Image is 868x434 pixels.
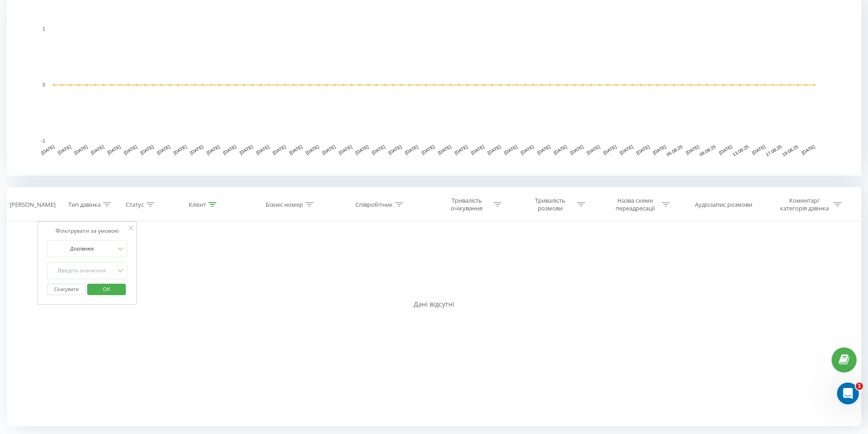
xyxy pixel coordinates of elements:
[57,144,72,155] text: [DATE]
[355,201,393,209] div: Співробітник
[205,144,221,155] text: [DATE]
[611,197,659,212] div: Назва схеми переадресації
[685,144,700,155] text: [DATE]
[139,144,154,155] text: [DATE]
[404,144,419,155] text: [DATE]
[10,201,56,209] div: [PERSON_NAME]
[288,144,303,155] text: [DATE]
[652,144,667,155] text: [DATE]
[586,144,601,155] text: [DATE]
[801,144,816,155] text: [DATE]
[421,144,436,155] text: [DATE]
[73,144,88,155] text: [DATE]
[536,144,551,155] text: [DATE]
[470,144,485,155] text: [DATE]
[569,144,584,155] text: [DATE]
[107,144,122,155] text: [DATE]
[526,197,575,212] div: Тривалість розмови
[718,144,733,155] text: [DATE]
[619,144,634,155] text: [DATE]
[189,201,206,209] div: Клієнт
[239,144,254,155] text: [DATE]
[126,201,144,209] div: Статус
[856,383,863,390] span: 1
[778,197,831,212] div: Коментар/категорія дзвінка
[437,144,452,155] text: [DATE]
[354,144,370,155] text: [DATE]
[255,144,270,155] text: [DATE]
[636,144,651,155] text: [DATE]
[732,144,750,157] text: 13.08.25
[266,201,303,209] div: Бізнес номер
[837,383,859,404] iframe: Intercom live chat
[602,144,617,155] text: [DATE]
[520,144,535,155] text: [DATE]
[90,144,105,155] text: [DATE]
[42,26,45,31] text: 1
[695,201,752,209] div: Аудіозапис розмови
[666,144,684,157] text: 05.08.25
[156,144,171,155] text: [DATE]
[387,144,402,155] text: [DATE]
[94,282,119,296] span: OK
[751,144,766,155] text: [DATE]
[123,144,138,155] text: [DATE]
[42,82,45,87] text: 0
[321,144,336,155] text: [DATE]
[371,144,386,155] text: [DATE]
[41,144,56,155] text: [DATE]
[699,144,717,157] text: 09.08.25
[487,144,502,155] text: [DATE]
[338,144,353,155] text: [DATE]
[7,300,861,309] div: Дані відсутні
[68,201,101,209] div: Тип дзвінка
[442,197,491,212] div: Тривалість очікування
[553,144,568,155] text: [DATE]
[41,138,45,143] text: -1
[47,284,86,295] button: Скасувати
[173,144,188,155] text: [DATE]
[87,284,126,295] button: OK
[272,144,287,155] text: [DATE]
[50,267,114,274] div: Введіть значення
[765,144,783,157] text: 17.08.25
[781,144,800,157] text: 19.08.25
[47,226,127,235] div: Фільтрувати за умовою
[305,144,320,155] text: [DATE]
[503,144,518,155] text: [DATE]
[189,144,204,155] text: [DATE]
[222,144,237,155] text: [DATE]
[454,144,469,155] text: [DATE]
